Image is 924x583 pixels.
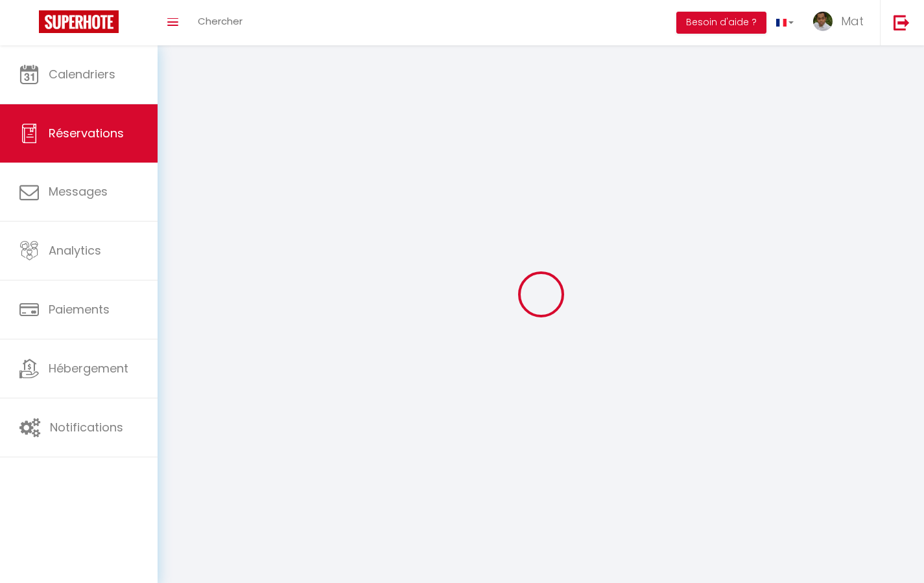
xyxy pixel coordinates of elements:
[39,10,119,33] img: Super Booking
[50,419,123,435] span: Notifications
[49,360,128,376] span: Hébergement
[198,14,243,28] span: Chercher
[841,13,864,29] span: Mat
[676,12,766,34] button: Besoin d'aide ?
[49,242,101,258] span: Analytics
[894,14,910,30] img: logout
[49,66,115,82] span: Calendriers
[49,301,110,317] span: Paiements
[813,12,833,31] img: ...
[10,5,49,44] button: Ouvrir le widget de chat LiveChat
[49,183,108,200] span: Messages
[49,125,124,141] span: Réservations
